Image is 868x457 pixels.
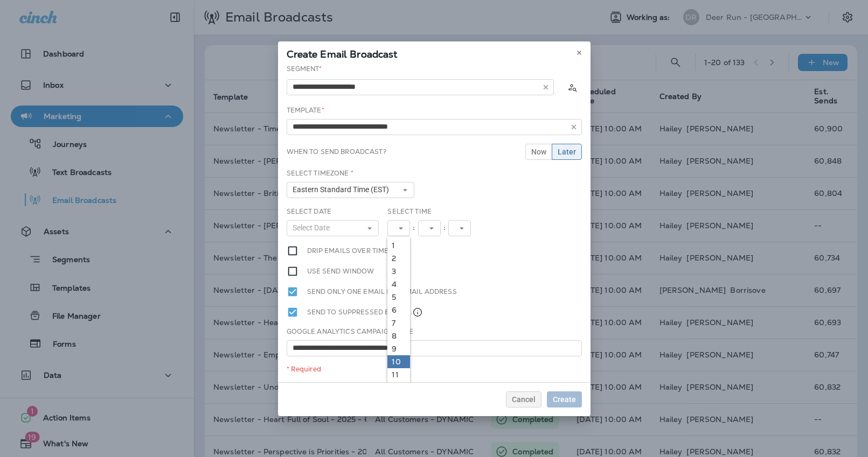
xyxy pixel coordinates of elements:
[512,396,536,403] span: Cancel
[287,327,413,336] label: Google Analytics Campaign Title
[387,252,410,265] a: 2
[387,329,410,342] a: 8
[531,148,546,156] span: Now
[552,144,582,160] button: Later
[287,220,379,236] button: Select Date
[506,391,541,407] button: Cancel
[553,396,576,403] span: Create
[525,144,552,160] button: Now
[387,304,410,317] a: 6
[387,278,410,291] a: 4
[287,106,324,115] label: Template
[387,265,410,278] a: 3
[441,220,448,236] div: :
[387,368,410,381] a: 11
[287,182,415,198] button: Eastern Standard Time (EST)
[307,245,389,257] label: Drip emails over time
[293,223,334,233] span: Select Date
[563,78,582,97] button: Calculate the estimated number of emails to be sent based on selected segment. (This could take a...
[387,317,410,329] a: 7
[287,169,353,178] label: Select Timezone
[278,41,591,64] div: Create Email Broadcast
[287,147,386,156] label: When to send broadcast?
[293,185,393,194] span: Eastern Standard Time (EST)
[307,286,457,298] label: Send only one email per email address
[287,365,582,374] div: * Required
[287,65,322,73] label: Segment
[387,291,410,304] a: 5
[410,220,418,236] div: :
[387,355,410,368] a: 10
[387,239,410,252] a: 1
[307,306,423,318] label: Send to suppressed emails.
[387,342,410,355] a: 9
[307,265,374,277] label: Use send window
[547,391,582,407] button: Create
[287,207,332,216] label: Select Date
[387,381,410,394] a: 12
[558,148,576,156] span: Later
[387,207,432,216] label: Select Time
